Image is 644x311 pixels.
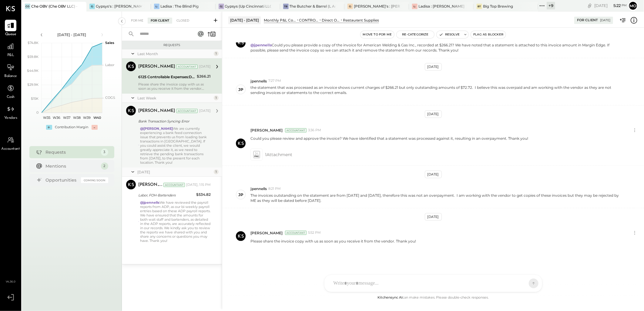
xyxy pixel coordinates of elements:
[425,171,442,178] div: [DATE]
[412,4,418,9] div: L:
[105,41,114,45] text: Sales
[238,87,243,92] div: jp
[53,115,60,120] text: W36
[138,108,175,114] div: [PERSON_NAME]
[27,55,39,59] text: $59.8K
[308,230,321,235] span: 5:52 PM
[7,53,14,58] span: P&L
[250,42,620,53] p: Could you please provide a copy of the invoice for American Welding & Gas Inc., recorded at $266....
[138,74,195,80] div: 6125 Controllable Expenses:Direct Operating Expenses:Restaurant Supplies
[31,96,39,101] text: $15K
[196,192,211,198] div: $534.82
[397,31,434,38] button: Re-Categorize
[250,186,267,191] span: jpennells
[483,4,513,9] div: Big Top Brewing
[285,231,307,235] div: Accountant
[361,31,394,38] button: Move to for me
[176,109,198,113] div: Accountant
[137,51,212,56] div: Last Month
[105,63,114,67] text: Labor
[2,146,20,152] span: Accountant
[265,149,292,161] span: 1 Attachment
[214,95,219,100] div: 1
[283,4,289,9] div: TB
[322,18,340,23] div: Direct Operating Expenses
[101,162,108,170] div: 2
[600,18,610,22] div: [DATE]
[219,4,224,9] div: G(
[0,82,21,100] a: Cash
[250,193,620,203] p: The invoices outstanding on the statement are from [DATE] and [DATE], therefore this was not an o...
[31,4,77,9] div: Che OBV (Che OBV LLC) - Ignite
[63,115,70,120] text: W37
[250,128,283,133] span: [PERSON_NAME]
[5,32,16,37] span: Queue
[55,125,89,130] div: Contribution Margin
[128,18,146,24] div: For Me
[173,18,192,24] div: Closed
[27,82,39,87] text: $29.9K
[138,192,194,198] div: Labor, FOH-Bartenders
[36,110,39,115] text: 0
[250,85,620,100] p: the statement that was processed as an invoice shows current charges of $266.21 but only outstand...
[46,32,98,37] div: [DATE] - [DATE]
[250,136,528,146] p: Could you please review and approve the invoice? We have identified that a statement was processe...
[225,4,271,9] div: Gypsys (Up Cincinnati LLC) - Ignite
[577,18,598,23] div: For Client
[92,125,98,130] div: -
[199,64,211,69] div: [DATE]
[93,115,101,120] text: W40
[238,192,243,198] div: jp
[0,41,21,58] a: P&L
[0,134,21,152] a: Accountant
[268,79,281,83] span: 7:27 PM
[105,96,115,100] text: COGS
[25,4,30,9] div: CO
[138,64,175,70] div: [PERSON_NAME]
[308,128,321,133] span: 3:36 PM
[138,82,211,91] div: Please share the invoice copy with us as soon as you receive it from the vendor. Thank you!
[186,182,211,187] div: [DATE], 1:15 PM
[299,18,319,23] div: CONTROLLABLE EXPENSES
[160,4,199,9] div: Ladisa : The Blind Pig
[140,200,159,205] strong: @jpennells
[137,95,212,101] div: Last Week
[228,16,261,24] div: [DATE] - [DATE]
[83,115,91,120] text: W39
[285,128,307,132] div: Accountant
[354,4,400,9] div: [PERSON_NAME]'s : [PERSON_NAME]'s
[125,43,219,47] div: Requests
[477,4,482,9] div: BT
[594,3,627,8] div: [DATE]
[347,4,353,9] div: G:
[250,43,272,47] strong: @jpennells
[250,79,267,84] span: jpennells
[43,115,50,120] text: W35
[140,200,211,243] div: We have reviewed the payroll reports from ADP, as our bi-weekly payroll entries based on these AD...
[46,177,78,183] div: Opportunities
[250,230,283,236] span: [PERSON_NAME]
[137,169,212,175] div: [DATE]
[28,41,39,45] text: $74.8K
[268,186,281,191] span: 8:21 PM
[250,239,416,244] p: Please share the invoice copy with us as soon as you receive it from the vendor. Thank you!
[154,4,159,9] div: L:
[425,213,442,221] div: [DATE]
[138,182,162,188] div: [PERSON_NAME]
[628,1,638,11] button: Mo
[425,110,442,118] div: [DATE]
[81,177,108,183] div: Coming Soon
[163,183,185,187] div: Accountant
[101,149,108,156] div: 3
[73,115,81,120] text: W38
[46,163,98,169] div: Mentions
[176,65,198,69] div: Accountant
[437,31,462,38] button: Resolve
[46,125,52,130] div: +
[587,2,593,9] div: copy link
[547,2,555,9] div: + 9
[96,4,142,9] div: Gypsys's : [PERSON_NAME] on the levee
[4,74,17,79] span: Balance
[138,118,209,124] div: Bank Transaction Syncing Error
[148,18,172,24] div: For Client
